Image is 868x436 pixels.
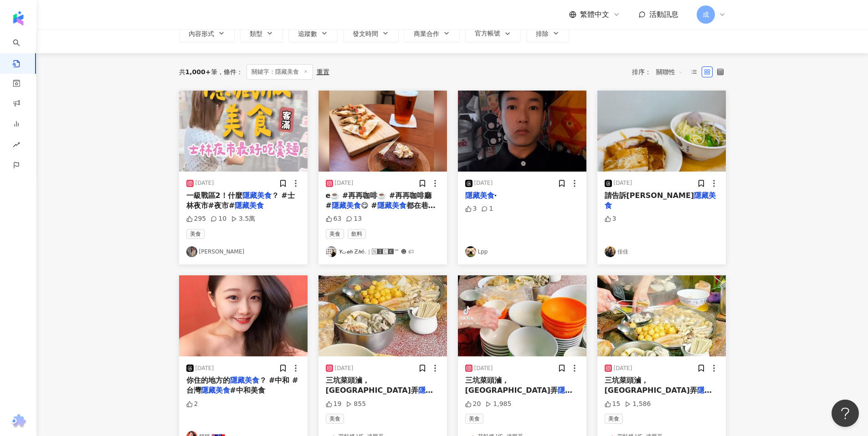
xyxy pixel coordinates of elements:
[186,191,295,210] span: ？ #士林夜市#夜市#
[481,204,493,213] div: 1
[335,179,354,187] div: [DATE]
[348,229,366,239] span: 飲料
[703,10,709,20] span: 成
[605,191,694,200] span: 請告訴[PERSON_NAME]
[465,191,494,200] mark: 隱藏美食
[201,386,230,395] mark: 隱藏美食
[326,214,342,223] div: 63
[288,24,338,42] button: 追蹤數
[605,414,623,424] span: 美食
[186,214,206,223] div: 295
[605,246,616,257] img: KOL Avatar
[231,214,255,223] div: 3.5萬
[230,376,259,385] mark: 隱藏美食
[242,191,272,200] mark: 隱藏美食
[526,24,569,42] button: 排除
[217,68,243,76] span: 條件 ：
[536,30,549,37] span: 排除
[211,214,226,223] div: 10
[235,201,264,210] mark: 隱藏美食
[458,91,586,172] img: post-image
[179,68,217,76] div: 共 筆
[605,400,621,409] div: 15
[649,10,678,19] span: 活動訊息
[317,68,329,76] div: 重置
[605,191,716,210] mark: 隱藏美食
[195,365,214,372] div: [DATE]
[597,275,726,356] img: post-image
[614,365,632,372] div: [DATE]
[346,214,362,223] div: 13
[361,201,377,210] span: 😋 #
[494,191,497,200] span: ·
[326,246,337,257] img: KOL Avatar
[240,24,283,42] button: 類型
[458,275,586,356] img: post-image
[186,246,197,257] img: KOL Avatar
[465,24,521,42] button: 官方帳號
[189,30,214,37] span: 內容形式
[465,204,477,213] div: 3
[195,179,214,187] div: [DATE]
[11,11,26,25] img: logo icon
[465,246,476,257] img: KOL Avatar
[625,400,651,409] div: 1,586
[318,91,447,172] img: post-image
[326,376,418,395] span: 三坑菜頭滷，[GEOGRAPHIC_DATA]弄
[475,30,500,37] span: 官方帳號
[656,65,683,79] span: 關聯性
[326,400,342,409] div: 19
[326,246,440,257] a: KOL Avatar𝙔ت𝙚𝙝 Ƶ𝙝é.｜🄽🅸🄲🅺™ ☻ 🏷
[414,30,439,37] span: 商業合作
[353,30,378,37] span: 發文時間
[10,414,27,429] img: chrome extension
[186,229,205,239] span: 美食
[185,68,211,76] span: 1,000+
[326,229,344,239] span: 美食
[335,365,354,372] div: [DATE]
[605,386,712,405] mark: 隱藏美食
[832,400,859,427] iframe: Help Scout Beacon - Open
[13,33,31,68] a: search
[474,179,493,187] div: [DATE]
[186,376,230,385] span: 你住的地方的
[614,179,632,187] div: [DATE]
[332,201,361,210] mark: 隱藏美食
[298,30,317,37] span: 追蹤數
[326,386,433,405] mark: 隱藏美食
[597,91,726,172] img: post-image
[318,275,447,356] img: post-image
[474,365,493,372] div: [DATE]
[465,386,572,405] mark: 隱藏美食
[404,24,460,42] button: 商業合作
[230,386,265,395] span: #中和美食
[465,376,558,395] span: 三坑菜頭滷，[GEOGRAPHIC_DATA]弄
[605,246,719,257] a: KOL Avatar佳佳
[377,201,406,210] mark: 隱藏美食
[247,64,313,80] span: 關鍵字：隱藏美食
[465,246,579,257] a: KOL AvatarLpp
[465,414,483,424] span: 美食
[343,24,399,42] button: 發文時間
[632,65,688,79] div: 排序：
[485,400,511,409] div: 1,985
[326,201,436,220] span: 都在巷弄裡 #隱
[186,400,198,409] div: 2
[346,400,366,409] div: 855
[179,275,308,356] img: post-image
[179,91,308,172] img: post-image
[326,414,344,424] span: 美食
[605,214,616,223] div: 3
[250,30,262,37] span: 類型
[605,376,697,395] span: 三坑菜頭滷，[GEOGRAPHIC_DATA]弄
[13,136,20,156] span: rise
[186,191,242,200] span: 一級戰區2！什麼
[580,10,609,20] span: 繁體中文
[465,400,481,409] div: 20
[326,191,432,210] span: e☕️ #再再咖啡☕️ #再再咖啡廳 #
[186,246,300,257] a: KOL Avatar[PERSON_NAME]
[179,24,235,42] button: 內容形式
